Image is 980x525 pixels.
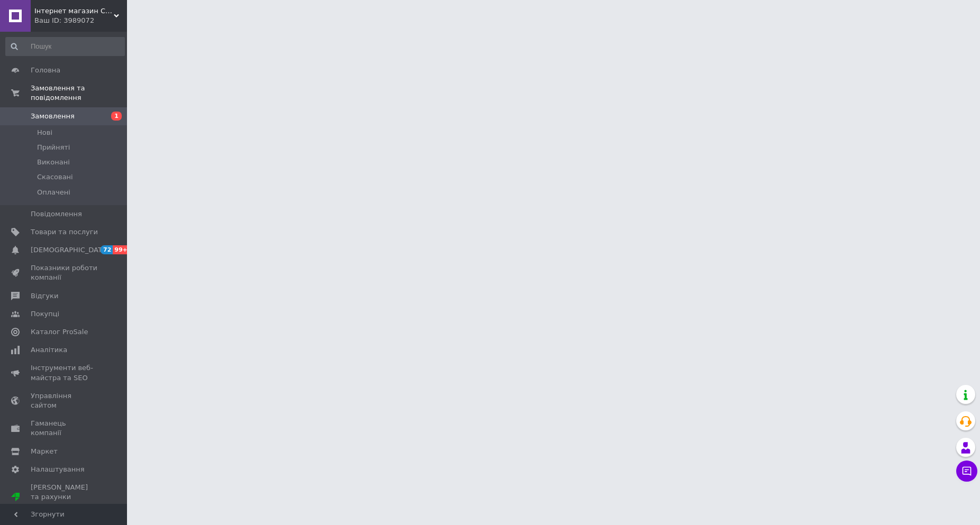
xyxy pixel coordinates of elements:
[37,188,70,197] span: Оплачені
[37,158,70,167] span: Виконані
[31,209,82,219] span: Повідомлення
[31,112,75,121] span: Замовлення
[31,447,58,456] span: Маркет
[31,66,60,75] span: Головна
[31,391,98,410] span: Управління сайтом
[31,327,88,337] span: Каталог ProSale
[31,345,67,355] span: Аналітика
[113,245,130,254] span: 99+
[111,112,122,121] span: 1
[31,291,58,301] span: Відгуки
[31,502,98,511] div: Prom топ
[101,245,113,254] span: 72
[37,172,73,182] span: Скасовані
[31,419,98,438] span: Гаманець компанії
[31,309,59,319] span: Покупці
[5,37,125,56] input: Пошук
[31,245,109,255] span: [DEMOGRAPHIC_DATA]
[956,460,977,482] button: Чат з покупцем
[31,363,98,382] span: Інструменти веб-майстра та SEO
[31,263,98,282] span: Показники роботи компанії
[31,465,85,474] span: Налаштування
[37,143,70,152] span: Прийняті
[31,227,98,237] span: Товари та послуги
[31,84,127,103] span: Замовлення та повідомлення
[34,6,114,16] span: Інтернет магазин Сім'я
[37,128,52,137] span: Нові
[34,16,127,25] div: Ваш ID: 3989072
[31,483,98,512] span: [PERSON_NAME] та рахунки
